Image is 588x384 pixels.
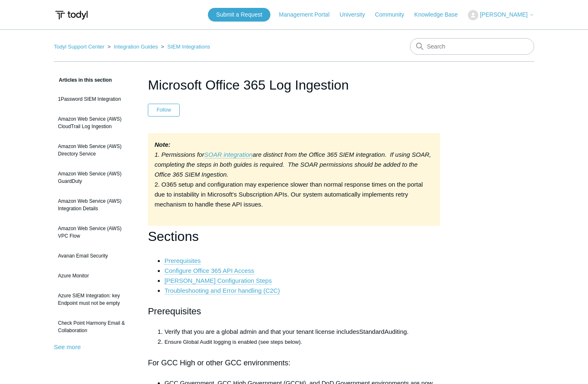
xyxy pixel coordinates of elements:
a: Management Portal [279,10,338,19]
em: 1. Permissions for [154,151,204,158]
a: Knowledge Base [414,10,466,19]
li: SIEM Integrations [159,44,210,50]
button: [PERSON_NAME] [468,10,534,20]
a: Avanan Email Security [54,248,135,264]
strong: Note: [154,141,170,148]
h1: Microsoft Office 365 Log Ingestion [148,75,440,95]
span: Ensure Global Audit logging is enabled (see steps below). [164,339,302,345]
span: For GCC High or other GCC environments: [148,359,290,367]
em: are distinct from the Office 365 SIEM integration. If using SOAR, completing the steps in both gu... [154,151,431,178]
a: Integration Guides [114,44,158,50]
a: See more [54,343,81,350]
img: Todyl Support Center Help Center home page [54,7,89,23]
input: Search [410,38,534,55]
li: Integration Guides [106,44,159,50]
span: Standard [359,328,384,335]
span: Verify that you are a global admin and that your tenant license includes [164,328,359,335]
span: Auditing [384,328,407,335]
a: Configure Office 365 API Access [164,267,254,275]
a: Submit a Request [208,8,270,22]
a: Amazon Web Service (AWS) Integration Details [54,193,135,216]
a: Check Point Harmony Email & Collaboration [54,315,135,338]
a: University [340,10,373,19]
a: Amazon Web Service (AWS) CloudTrail Log Ingestion [54,111,135,134]
div: 2. O365 setup and configuration may experience slower than normal response times on the portal du... [148,133,440,226]
li: Todyl Support Center [54,44,106,50]
h2: Prerequisites [148,304,440,318]
a: SIEM Integrations [167,44,210,50]
a: Azure Monitor [54,268,135,284]
em: SOAR integration [204,151,253,158]
span: [PERSON_NAME] [480,11,528,18]
h1: Sections [148,226,440,247]
button: Follow Article [148,104,180,116]
a: Amazon Web Service (AWS) GuardDuty [54,166,135,189]
a: 1Password SIEM Integration [54,91,135,107]
a: SOAR integration [204,151,253,158]
a: Todyl Support Center [54,44,104,50]
a: Troubleshooting and Error handling (C2C) [164,287,280,294]
span: . [407,328,409,335]
a: Azure SIEM Integration: key Endpoint must not be empty [54,288,135,311]
a: Amazon Web Service (AWS) VPC Flow [54,221,135,244]
a: [PERSON_NAME] Configuration Steps [164,277,272,284]
a: Amazon Web Service (AWS) Directory Service [54,139,135,162]
a: Community [375,10,413,19]
a: Prerequisites [164,257,201,265]
span: Articles in this section [54,77,112,83]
